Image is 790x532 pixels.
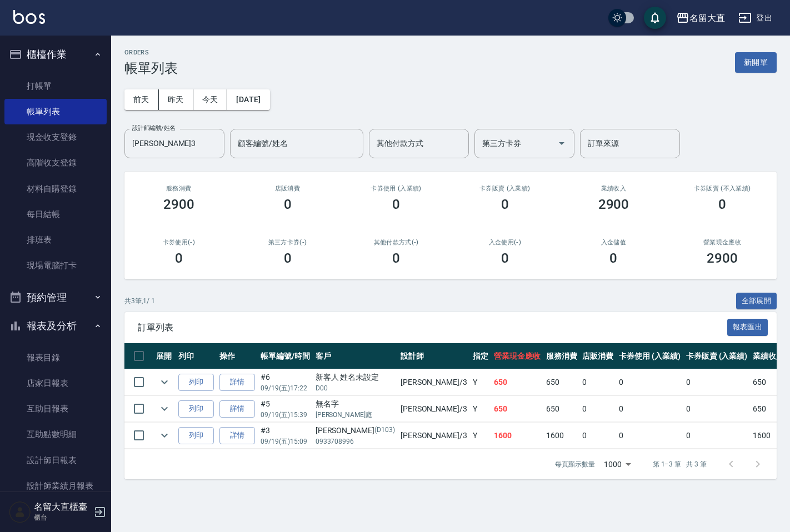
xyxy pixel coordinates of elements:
[392,197,400,212] h3: 0
[175,250,183,266] h3: 0
[689,11,725,25] div: 名留大直
[316,425,395,436] div: [PERSON_NAME]
[4,421,107,447] a: 互助點數明細
[4,370,107,396] a: 店家日報表
[616,343,683,369] th: 卡券使用 (入業績)
[727,319,768,336] button: 報表匯出
[258,423,313,449] td: #3
[398,343,470,369] th: 設計師
[4,73,107,99] a: 打帳單
[219,374,255,391] a: 詳情
[258,396,313,422] td: #5
[501,250,509,266] h3: 0
[284,250,292,266] h3: 0
[727,322,768,332] a: 報表匯出
[124,61,178,76] h3: 帳單列表
[464,239,546,246] h2: 入金使用(-)
[138,322,727,333] span: 訂單列表
[543,423,580,449] td: 1600
[718,197,726,212] h3: 0
[219,400,255,418] a: 詳情
[219,427,255,444] a: 詳情
[156,400,173,417] button: expand row
[193,89,228,110] button: 今天
[735,57,777,67] a: 新開單
[4,253,107,278] a: 現場電腦打卡
[132,124,176,132] label: 設計師編號/姓名
[124,296,155,306] p: 共 3 筆, 1 / 1
[543,369,580,395] td: 650
[616,369,683,395] td: 0
[470,423,491,449] td: Y
[284,197,292,212] h3: 0
[316,398,395,410] div: 無名字
[4,40,107,69] button: 櫃檯作業
[599,449,635,479] div: 1000
[491,369,543,395] td: 650
[750,423,787,449] td: 1600
[672,7,729,29] button: 名留大直
[217,343,258,369] th: 操作
[553,134,571,152] button: Open
[398,423,470,449] td: [PERSON_NAME] /3
[4,227,107,253] a: 排班表
[4,150,107,175] a: 高階收支登錄
[227,89,269,110] button: [DATE]
[398,396,470,422] td: [PERSON_NAME] /3
[750,343,787,369] th: 業績收入
[316,410,395,420] p: [PERSON_NAME]庭
[579,369,616,395] td: 0
[258,343,313,369] th: 帳單編號/時間
[681,239,763,246] h2: 營業現金應收
[750,396,787,422] td: 650
[491,423,543,449] td: 1600
[4,99,107,124] a: 帳單列表
[4,448,107,473] a: 設計師日報表
[598,197,629,212] h3: 2900
[34,501,91,513] h5: 名留大直櫃臺
[736,293,777,310] button: 全部展開
[9,501,31,523] img: Person
[683,423,751,449] td: 0
[138,185,220,192] h3: 服務消費
[501,197,509,212] h3: 0
[555,459,595,469] p: 每頁顯示數量
[470,343,491,369] th: 指定
[159,89,193,110] button: 昨天
[124,89,159,110] button: 前天
[4,473,107,499] a: 設計師業績月報表
[681,185,763,192] h2: 卡券販賣 (不入業績)
[579,423,616,449] td: 0
[4,124,107,150] a: 現金收支登錄
[34,513,91,523] p: 櫃台
[491,343,543,369] th: 營業現金應收
[153,343,176,369] th: 展開
[392,250,400,266] h3: 0
[4,345,107,370] a: 報表目錄
[138,239,220,246] h2: 卡券使用(-)
[707,250,738,266] h3: 2900
[4,176,107,202] a: 材料自購登錄
[573,185,655,192] h2: 業績收入
[750,369,787,395] td: 650
[316,372,395,383] div: 新客人 姓名未設定
[4,202,107,227] a: 每日結帳
[735,52,777,73] button: 新開單
[4,396,107,421] a: 互助日報表
[178,400,214,418] button: 列印
[247,239,329,246] h2: 第三方卡券(-)
[464,185,546,192] h2: 卡券販賣 (入業績)
[491,396,543,422] td: 650
[156,374,173,390] button: expand row
[683,369,751,395] td: 0
[313,343,398,369] th: 客戶
[316,383,395,393] p: D00
[543,343,580,369] th: 服務消費
[355,239,437,246] h2: 其他付款方式(-)
[616,423,683,449] td: 0
[573,239,655,246] h2: 入金儲值
[258,369,313,395] td: #6
[374,425,395,436] p: (D103)
[579,396,616,422] td: 0
[355,185,437,192] h2: 卡券使用 (入業績)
